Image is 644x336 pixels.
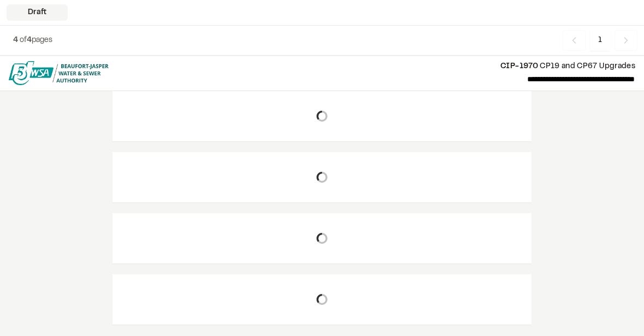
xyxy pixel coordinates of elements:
span: CIP-1970 [500,63,538,70]
div: Draft [7,4,68,21]
p: CP19 and CP67 Upgrades [117,61,635,73]
span: 4 [27,37,32,44]
p: of pages [13,34,52,46]
img: file [9,61,109,85]
span: 4 [13,37,18,44]
nav: Navigation [563,30,637,51]
span: 1 [590,30,610,51]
